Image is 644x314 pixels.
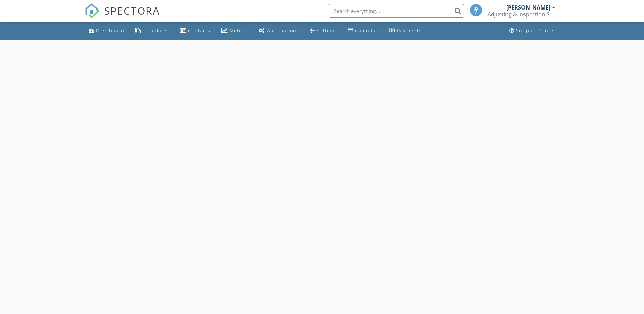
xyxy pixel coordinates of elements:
[229,27,248,34] div: Metrics
[516,27,556,34] div: Support Center
[397,27,422,34] div: Payments
[86,24,127,37] a: Dashboard
[219,24,251,37] a: Metrics
[317,27,337,34] div: Settings
[307,24,340,37] a: Settings
[256,24,302,37] a: Automations (Basic)
[132,24,172,37] a: Templates
[85,9,160,23] a: SPECTORA
[267,27,299,34] div: Automations
[188,27,210,34] div: Contacts
[177,24,213,37] a: Contacts
[355,27,378,34] div: Calendar
[345,24,381,37] a: Calendar
[506,4,550,11] div: [PERSON_NAME]
[487,11,555,18] div: Adjusting & Inspection Services Inc.
[329,4,464,18] input: Search everything...
[96,27,124,34] div: Dashboard
[507,24,558,37] a: Support Center
[386,24,424,37] a: Payments
[143,27,169,34] div: Templates
[85,3,99,18] img: The Best Home Inspection Software - Spectora
[104,3,160,18] span: SPECTORA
